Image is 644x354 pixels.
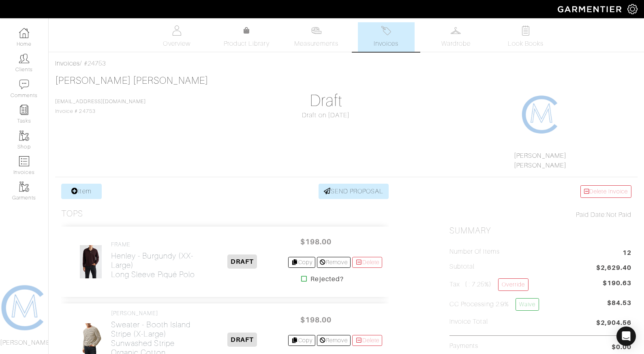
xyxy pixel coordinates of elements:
img: garments-icon-b7da505a4dc4fd61783c78ac3ca0ef83fa9d6f193b1c9dc38574b1d14d53ca28.png [19,131,29,141]
h5: Number of Items [449,248,500,256]
a: Overview [148,22,205,52]
a: Delete [352,335,382,346]
span: $2,629.40 [596,263,631,274]
a: [PERSON_NAME] [514,162,567,169]
a: [PERSON_NAME] [PERSON_NAME] [55,75,208,86]
a: Remove [317,257,351,268]
img: gear-icon-white-bd11855cb880d31180b6d7d6211b90ccbf57a29d726f0c71d8c61bd08dd39cc2.png [627,4,638,14]
div: Not Paid [449,210,631,220]
span: Product Library [224,39,270,49]
a: Waive [516,298,539,311]
a: [PERSON_NAME] [514,152,567,159]
a: Override [498,278,528,291]
a: Measurements [288,22,345,52]
img: todo-9ac3debb85659649dc8f770b8b6100bb5dab4b48dedcbae339e5042a72dfd3cc.svg [520,25,531,36]
a: Copy [288,335,315,346]
span: Invoice # 24753 [55,99,146,114]
a: Item [61,184,102,199]
a: Wardrobe [428,22,484,52]
span: $198.00 [291,311,340,329]
a: Invoices [358,22,415,52]
a: Look Books [497,22,554,52]
h5: CC Processing 2.9% [449,298,539,311]
span: Wardrobe [441,39,471,49]
a: Delete [352,257,382,268]
h2: Summary [449,226,631,236]
div: Draft on [DATE] [235,110,417,120]
h2: Henley - Burgundy (XX-Large) Long Sleeve Piqué Polo [111,251,196,279]
h4: FRAME [111,241,196,248]
span: Overview [163,39,190,49]
span: Look Books [508,39,544,49]
span: Measurements [294,39,338,49]
a: SEND PROPOSAL [319,184,389,199]
a: Product Library [218,26,275,49]
img: wardrobe-487a4870c1b7c33e795ec22d11cfc2ed9d08956e64fb3008fe2437562e282088.svg [451,25,461,36]
div: Open Intercom Messenger [616,326,636,346]
a: Delete Invoice [580,185,631,198]
span: Invoices [374,39,398,49]
img: 1608267731955.png.png [521,94,561,135]
div: / #24753 [55,59,638,68]
a: [EMAIL_ADDRESS][DOMAIN_NAME] [55,99,146,104]
h5: Invoice Total [449,318,488,326]
h5: Subtotal [449,263,475,271]
span: DRAFT [227,333,257,347]
a: Invoices [55,60,80,67]
img: orders-27d20c2124de7fd6de4e0e44c1d41de31381a507db9b33961299e4e07d508b8c.svg [381,25,391,36]
span: 12 [623,248,631,259]
span: $190.63 [603,278,631,288]
img: garments-icon-b7da505a4dc4fd61783c78ac3ca0ef83fa9d6f193b1c9dc38574b1d14d53ca28.png [19,182,29,192]
span: $198.00 [291,233,340,250]
a: Copy [288,257,315,268]
img: orders-icon-0abe47150d42831381b5fb84f609e132dff9fe21cb692f30cb5eec754e2cba89.png [19,156,29,166]
h1: Draft [235,91,417,110]
span: $0.00 [612,342,631,352]
img: measurements-466bbee1fd09ba9460f595b01e5d73f9e2bff037440d3c8f018324cb6cdf7a4a.svg [311,25,321,36]
a: FRAME Henley - Burgundy (XX-Large)Long Sleeve Piqué Polo [111,241,196,279]
span: Paid Date: [576,211,606,218]
img: comment-icon-a0a6a9ef722e966f86d9cbdc48e553b5cf19dbc54f86b18d962a5391bc8f6eb6.png [19,79,29,89]
img: reminder-icon-8004d30b9f0a5d33ae49ab947aed9ed385cf756f9e5892f1edd6e32f2345188e.png [19,105,29,115]
h4: [PERSON_NAME] [111,310,196,317]
h3: Tops [61,209,83,219]
h5: Tax ( : 7.25%) [449,278,528,291]
h5: Payments [449,342,478,350]
img: garmentier-logo-header-white-b43fb05a5012e4ada735d5af1a66efaba907eab6374d6393d1fbf88cb4ef424d.png [554,2,627,16]
img: Nk1dPgZEW2xye1ab3kPpKcsT [79,245,102,279]
strong: Rejected? [310,274,343,284]
span: DRAFT [227,254,257,269]
img: clients-icon-6bae9207a08558b7cb47a8932f037763ab4055f8c8b6bfacd5dc20c3e0201464.png [19,53,29,64]
a: Remove [317,335,351,346]
span: $84.53 [607,298,631,314]
img: dashboard-icon-dbcd8f5a0b271acd01030246c82b418ddd0df26cd7fceb0bd07c9910d44c42f6.png [19,28,29,38]
span: $2,904.56 [596,318,631,329]
img: basicinfo-40fd8af6dae0f16599ec9e87c0ef1c0a1fdea2edbe929e3d69a839185d80c458.svg [172,25,182,36]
